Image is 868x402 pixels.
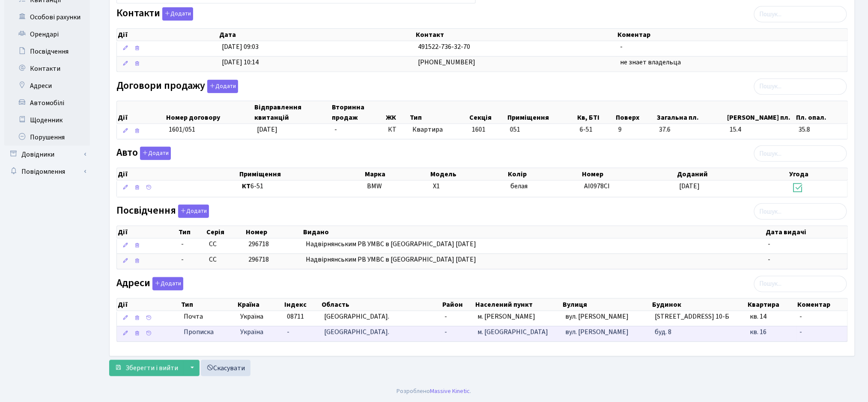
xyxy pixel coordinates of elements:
[257,125,277,134] span: [DATE]
[206,226,245,238] th: Серія
[620,57,681,67] span: не знает владельца
[239,168,364,180] th: Приміщення
[656,101,726,124] th: Загальна пл.
[750,312,767,321] span: кв. 14
[207,80,238,93] button: Договори продажу
[388,125,406,135] span: КТ
[180,299,237,311] th: Тип
[4,26,90,43] a: Орендарі
[800,312,802,321] span: -
[306,239,477,249] span: Надвірнянським РВ УМВС в [GEOGRAPHIC_DATA] [DATE]
[730,125,792,135] span: 15.4
[254,101,331,124] th: Відправлення квитанцій
[334,125,337,134] span: -
[237,299,283,311] th: Країна
[367,181,382,191] span: BMW
[4,163,90,180] a: Повідомлення
[796,101,848,124] th: Пл. опал.
[205,78,238,93] a: Додати
[165,101,254,124] th: Номер договору
[754,276,847,292] input: Пошук...
[507,101,577,124] th: Приміщення
[209,255,217,264] span: СС
[468,101,507,124] th: Секція
[117,101,165,124] th: Дії
[178,226,206,238] th: Тип
[287,327,289,337] span: -
[474,299,562,311] th: Населений пункт
[117,226,178,238] th: Дії
[655,312,729,321] span: [STREET_ADDRESS] 10-Б
[565,327,629,337] span: вул. [PERSON_NAME]
[507,168,581,180] th: Колір
[117,299,180,311] th: Дії
[160,6,193,21] a: Додати
[283,299,321,311] th: Індекс
[433,181,440,191] span: X1
[397,387,471,396] div: Розроблено .
[116,205,209,218] label: Посвідчення
[287,312,304,321] span: 08711
[249,239,269,249] span: 296718
[652,299,747,311] th: Будинок
[116,147,171,160] label: Авто
[445,327,447,337] span: -
[222,42,259,51] span: [DATE] 09:03
[4,129,90,146] a: Порушення
[201,360,251,376] a: Скасувати
[418,57,476,67] span: [PHONE_NUMBER]
[768,239,771,249] span: -
[615,101,656,124] th: Поверх
[747,299,796,311] th: Квартира
[184,327,214,337] span: Прописка
[789,168,848,180] th: Угода
[510,125,520,134] span: 051
[565,312,629,321] span: вул. [PERSON_NAME]
[617,29,848,41] th: Коментар
[754,203,847,220] input: Пошук...
[765,226,847,238] th: Дата видачі
[116,80,238,93] label: Договори продажу
[249,255,269,264] span: 296718
[138,145,171,160] a: Додати
[324,327,389,337] span: [GEOGRAPHIC_DATA].
[242,181,251,191] b: КТ
[562,299,652,311] th: Вулиця
[184,312,203,322] span: Почта
[754,6,847,22] input: Пошук...
[306,255,477,264] span: Надвірнянським РВ УМВС в [GEOGRAPHIC_DATA] [DATE]
[150,275,183,290] a: Додати
[117,168,239,180] th: Дії
[181,239,202,249] span: -
[430,387,470,396] a: Massive Kinetic
[109,360,184,376] button: Зберегти і вийти
[4,112,90,129] a: Щоденник
[418,42,471,51] span: 491522-736-32-70
[385,101,409,124] th: ЖК
[4,146,90,163] a: Довідники
[4,60,90,77] a: Контакти
[430,168,507,180] th: Модель
[245,226,303,238] th: Номер
[754,79,847,95] input: Пошук...
[415,29,617,41] th: Контакт
[364,168,430,180] th: Марка
[4,94,90,112] a: Автомобілі
[116,277,183,290] label: Адреси
[176,203,209,218] a: Додати
[116,7,193,21] label: Контакти
[222,57,259,67] span: [DATE] 10:14
[4,9,90,26] a: Особові рахунки
[409,101,468,124] th: Тип
[169,125,195,134] span: 1601/051
[242,181,360,191] span: 6-51
[162,7,193,21] button: Контакти
[125,363,178,373] span: Зберегти і вийти
[331,101,385,124] th: Вторинна продаж
[799,125,844,135] span: 35.8
[618,125,653,135] span: 9
[445,312,447,321] span: -
[659,125,723,135] span: 37.6
[585,181,610,191] span: AI0978CI
[797,299,848,311] th: Коментар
